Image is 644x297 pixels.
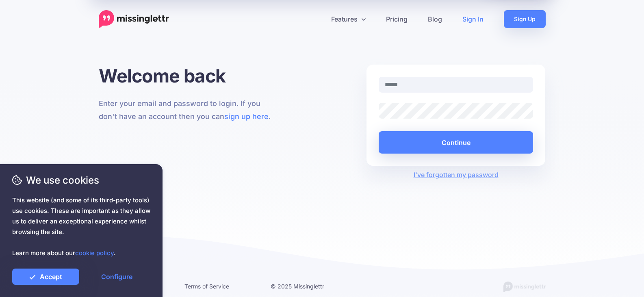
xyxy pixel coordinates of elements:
a: Pricing [376,10,418,28]
p: Enter your email and password to login. If you don't have an account then you can . [99,97,278,123]
button: Continue [379,131,533,154]
a: Features [321,10,376,28]
a: Accept [12,269,79,285]
a: Configure [83,269,150,285]
h1: Welcome back [99,65,278,87]
li: © 2025 Missinglettr [271,281,345,291]
a: Sign Up [504,10,546,28]
a: sign up here [224,112,269,121]
a: I've forgotten my password [414,171,499,179]
span: We use cookies [12,173,150,187]
a: Blog [418,10,452,28]
a: Terms of Service [184,283,229,290]
span: This website (and some of its third-party tools) use cookies. These are important as they allow u... [12,195,150,258]
a: Sign In [452,10,494,28]
a: cookie policy [75,249,114,257]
